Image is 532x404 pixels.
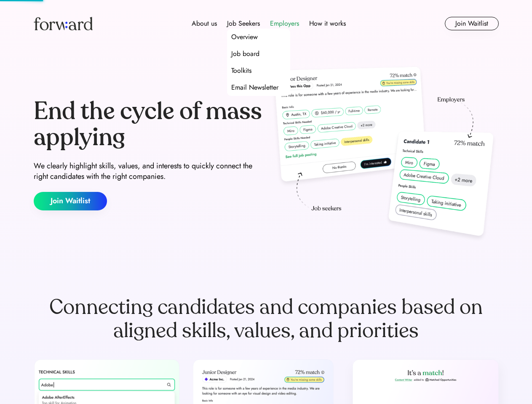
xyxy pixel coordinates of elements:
[270,64,499,245] img: hero-image.png
[270,19,299,29] div: Employers
[34,161,263,182] div: We clearly highlight skills, values, and interests to quickly connect the right candidates with t...
[231,49,259,59] div: Job board
[34,192,107,210] button: Join Waitlist
[34,98,263,150] div: End the cycle of mass applying
[192,19,217,29] div: About us
[34,17,93,30] img: Forward logo
[309,19,346,29] div: How it works
[231,82,278,93] div: Email Newsletter
[445,17,499,30] button: Join Waitlist
[231,32,258,42] div: Overview
[34,295,499,343] div: Connecting candidates and companies based on aligned skills, values, and priorities
[227,19,260,29] div: Job Seekers
[231,66,251,76] div: Toolkits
